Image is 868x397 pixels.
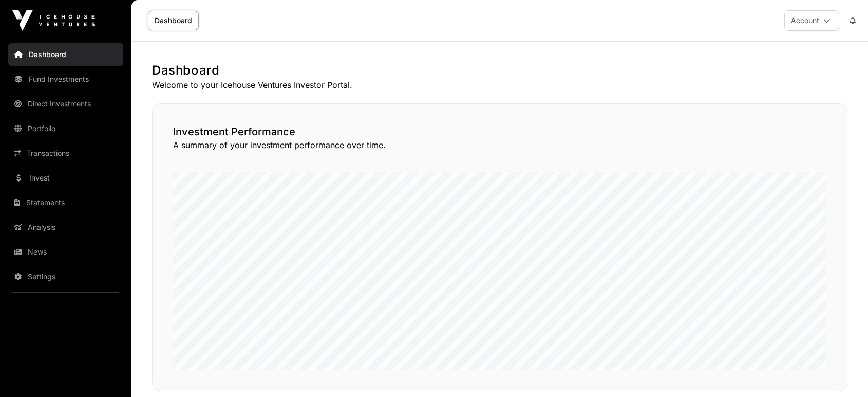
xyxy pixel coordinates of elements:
[152,62,847,79] h1: Dashboard
[173,139,826,151] p: A summary of your investment performance over time.
[8,191,123,214] a: Statements
[12,10,95,31] img: Icehouse Ventures Logo
[152,79,847,91] p: Welcome to your Icehouse Ventures Investor Portal.
[8,68,123,91] a: Fund Investments
[8,216,123,239] a: Analysis
[173,124,826,139] h2: Investment Performance
[8,117,123,140] a: Portfolio
[8,93,123,115] a: Direct Investments
[8,265,123,288] a: Settings
[8,142,123,165] a: Transactions
[8,167,123,189] a: Invest
[8,241,123,263] a: News
[148,11,199,30] a: Dashboard
[784,10,839,31] button: Account
[8,43,123,66] a: Dashboard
